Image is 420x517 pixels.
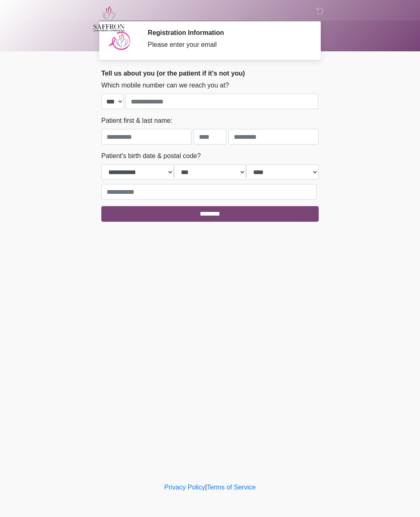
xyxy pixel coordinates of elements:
[93,6,125,32] img: Saffron Laser Aesthetics and Medical Spa Logo
[101,69,319,77] h2: Tell us about you (or the patient if it's not you)
[148,40,306,50] div: Please enter your email
[205,484,207,491] a: |
[107,29,132,53] img: Agent Avatar
[101,151,201,161] label: Patient's birth date & postal code?
[101,116,172,126] label: Patient first & last name:
[207,484,256,491] a: Terms of Service
[101,80,229,90] label: Which mobile number can we reach you at?
[164,484,205,491] a: Privacy Policy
